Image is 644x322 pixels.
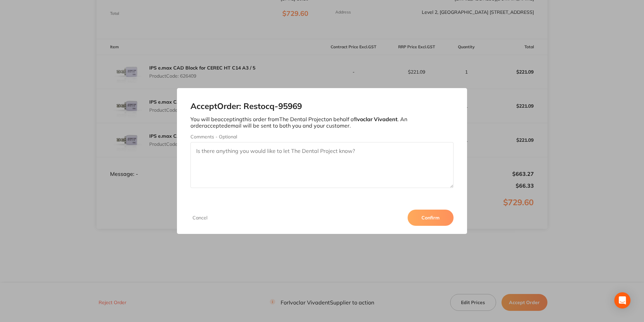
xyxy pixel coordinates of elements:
button: Confirm [408,210,454,226]
p: You will be accepting this order from The Dental Project on behalf of . An order accepted email w... [190,116,453,129]
button: Cancel [190,215,209,221]
label: Comments - Optional [190,134,453,139]
h2: Accept Order: Restocq- 95969 [190,102,453,111]
b: Ivoclar Vivadent [355,116,397,123]
div: Open Intercom Messenger [614,292,630,308]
